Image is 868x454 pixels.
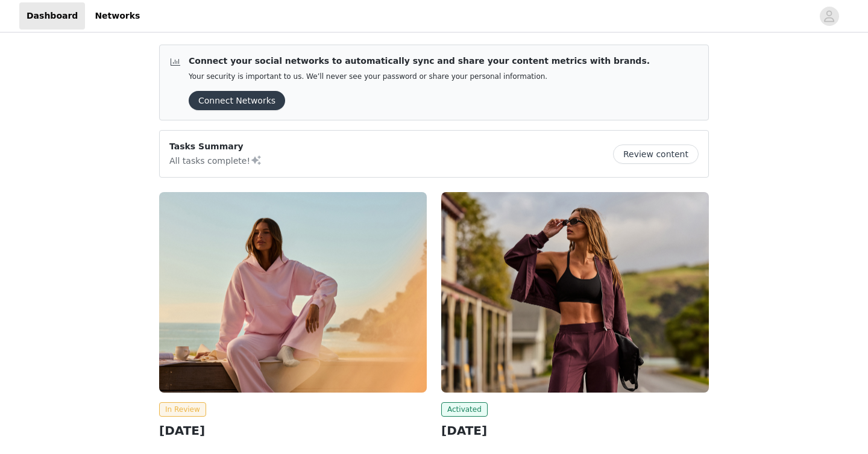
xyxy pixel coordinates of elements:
[87,2,147,30] a: Networks
[823,7,835,26] div: avatar
[189,55,650,67] p: Connect your social networks to automatically sync and share your content metrics with brands.
[159,402,206,417] span: In Review
[19,2,85,30] a: Dashboard
[159,421,427,440] h2: [DATE]
[441,192,709,393] img: Fabletics
[189,72,650,81] p: Your security is important to us. We’ll never see your password or share your personal information.
[169,153,262,167] p: All tasks complete!
[613,145,699,164] button: Review content
[441,402,488,417] span: Activated
[189,91,285,110] button: Connect Networks
[441,421,709,440] h2: [DATE]
[169,140,262,153] p: Tasks Summary
[159,192,427,393] img: Fabletics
